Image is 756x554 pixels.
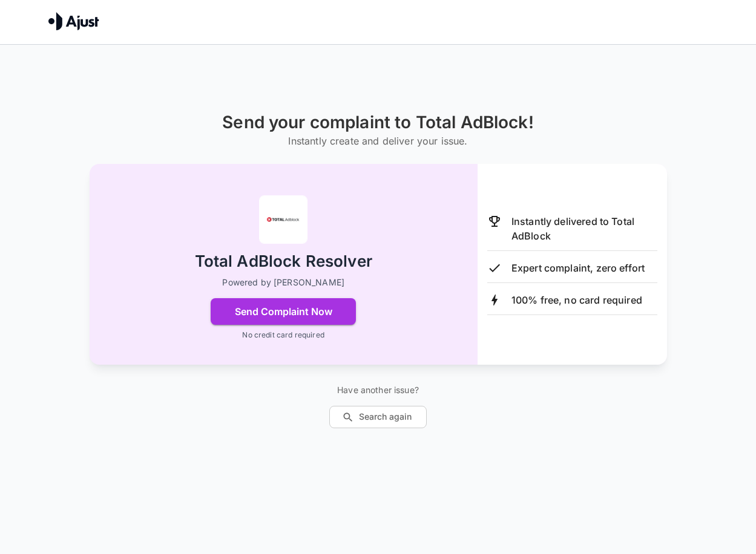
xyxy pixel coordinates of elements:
h6: Instantly create and deliver your issue. [222,132,534,149]
img: Ajust [48,12,99,30]
p: 100% free, no card required [511,293,642,307]
button: Send Complaint Now [211,298,356,325]
p: Instantly delivered to Total AdBlock [511,214,657,243]
p: No credit card required [242,330,324,341]
p: Powered by [PERSON_NAME] [222,276,344,288]
p: Expert complaint, zero effort [511,261,645,275]
img: Total AdBlock [259,195,307,244]
p: Have another issue? [329,384,427,396]
button: Search again [329,406,427,428]
h1: Send your complaint to Total AdBlock! [222,112,534,132]
h2: Total AdBlock Resolver [195,251,372,272]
